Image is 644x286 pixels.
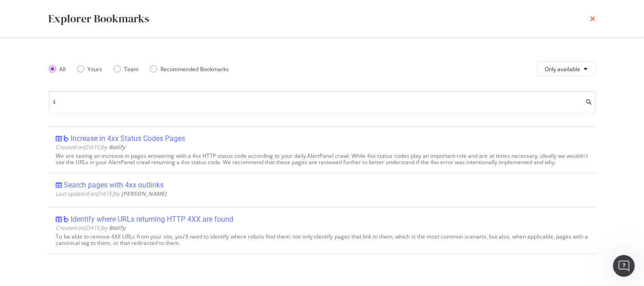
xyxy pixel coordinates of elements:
[64,181,164,190] div: Search pages with 4xx outlinks
[537,62,596,76] button: Only available
[60,65,66,73] div: All
[49,11,149,26] div: Explorer Bookmarks
[56,224,126,232] span: Created on [DATE] by
[49,91,596,114] input: Search
[545,65,581,73] span: Only available
[56,143,126,151] span: Created on [DATE] by
[49,65,66,73] div: All
[122,190,167,198] b: [PERSON_NAME]
[56,234,588,246] div: To be able to remove 4XX URLs from your site, you'll need to identify where robots find them: not...
[77,65,103,73] div: Yours
[150,65,229,73] div: Recommended Bookmarks
[590,11,596,26] div: times
[109,224,126,232] b: Botify
[56,153,588,166] div: We are seeing an increase in pages answering with a 4xx HTTP status code according to your daily ...
[613,255,635,277] iframe: Intercom live chat
[124,65,139,73] div: Team
[56,190,167,198] span: Last updated on [DATE] by
[71,215,234,224] div: Identify where URLs returning HTTP 4XX are found
[161,65,229,73] div: Recommended Bookmarks
[109,143,126,151] b: Botify
[113,65,139,73] div: Team
[71,134,185,143] div: Increase in 4xx Status Codes Pages
[88,65,103,73] div: Yours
